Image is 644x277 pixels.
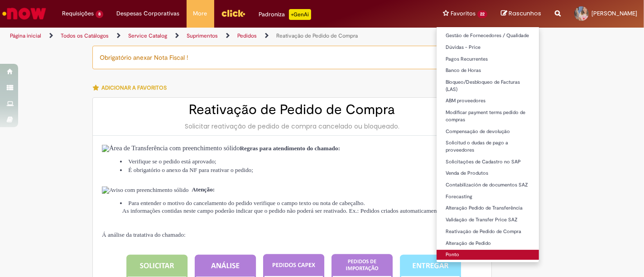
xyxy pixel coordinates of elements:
a: Venda de Produtos [437,168,539,178]
span: 8 [96,10,103,18]
a: Bloqueo/Desbloqueo de Facturas (LAS) [437,77,539,94]
a: Dúvidas - Price [437,43,539,53]
span: [PERSON_NAME] [591,10,637,17]
a: Pagos Recurrentes [437,54,539,64]
span: More [193,9,207,18]
li: Para entender o motivo do cancelamento do pedido verifique o campo texto ou nota de cabeçalho. [120,199,482,207]
img: Aviso com preenchimento sólido [102,186,189,194]
a: Validação de Transfer Price SAZ [437,215,539,225]
ul: Trilhas de página [7,28,423,44]
a: Alteração Pedido de Transferência [437,203,539,213]
span: Rascunhos [509,9,541,18]
strong: Regras para atendimento do chamado: [240,145,340,152]
a: Alteração de Pedido [437,239,539,248]
ul: Favoritos [436,27,539,263]
span: Requisições [62,9,94,18]
a: Reativação de Pedido de Compra [276,32,358,39]
strong: Atenção: [192,186,215,193]
h2: Reativação de Pedido de Compra [102,102,482,117]
a: Pedidos [237,32,257,39]
a: Solicitações de Cadastro no SAP [437,157,539,167]
a: Contabilización de documentos SAZ [437,180,539,190]
img: Área de Transferência com preenchimento sólido [102,145,240,152]
li: Verifique se o pedido está aprovado; [120,157,482,166]
a: Rascunhos [501,10,541,18]
a: ABM proveedores [437,96,539,106]
a: Service Catalog [128,32,167,39]
p: +GenAi [289,9,311,20]
span: 22 [477,10,487,18]
a: Compensação de devolução [437,127,539,137]
a: Suprimentos [187,32,218,39]
span: As informações contidas neste campo poderão indicar que o pedido não poderá ser reativado. Ex.: P... [122,207,462,214]
a: Modificar payment terms pedido de compras [437,108,539,124]
a: Página inicial [10,32,41,39]
div: Obrigatório anexar Nota Fiscal ! [92,46,492,69]
span: Adicionar a Favoritos [101,84,167,91]
div: Solicitar reativação de pedido de compra cancelado ou bloqueado. [102,122,482,131]
span: Á análise da tratativa do chamado: [102,231,186,238]
img: ServiceNow [1,5,48,23]
a: Reativação de Pedido de Compra [437,227,539,237]
div: Padroniza [259,9,311,20]
img: click_logo_yellow_360x200.png [221,6,245,20]
span: Despesas Corporativas [117,9,180,18]
a: Solicitud o dudas de pago a proveedores [437,138,539,155]
a: Todos os Catálogos [61,32,109,39]
a: Ponto [437,250,539,260]
a: Banco de Horas [437,66,539,76]
li: É obrigatório o anexo da NF para reativar o pedido; [120,166,482,174]
a: Forecasting [437,192,539,202]
button: Adicionar a Favoritos [92,78,172,97]
span: Favoritos [451,9,476,18]
a: Gestão de Fornecedores / Qualidade [437,31,539,41]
